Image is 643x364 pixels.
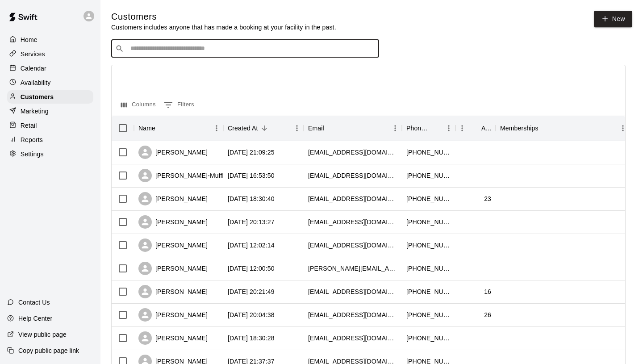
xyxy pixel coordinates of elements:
[138,285,208,298] div: [PERSON_NAME]
[228,334,275,343] div: 2025-09-01 18:30:28
[324,122,337,134] button: Sort
[138,308,208,322] div: [PERSON_NAME]
[138,238,208,252] div: [PERSON_NAME]
[406,264,451,273] div: +16123820066
[290,121,304,135] button: Menu
[308,287,397,296] div: stevebrothers2207@gmail.com
[308,194,397,203] div: hiblum32@gmail.com
[258,122,271,134] button: Sort
[539,122,551,134] button: Sort
[162,98,196,112] button: Show filters
[21,150,44,159] p: Settings
[455,116,496,141] div: Age
[7,119,93,132] a: Retail
[228,194,275,203] div: 2025-09-06 18:30:40
[406,148,451,157] div: +16127515992
[308,218,397,226] div: herr0204@gmail.com
[138,262,208,275] div: [PERSON_NAME]
[138,215,208,229] div: [PERSON_NAME]
[308,171,397,180] div: bbrit1030@gmail.com
[138,331,208,345] div: [PERSON_NAME]
[308,148,397,157] div: briadawnaustin@gmail.com
[138,169,229,182] div: [PERSON_NAME]-Muffler
[7,33,93,46] a: Home
[228,264,275,273] div: 2025-09-03 12:00:50
[7,76,93,89] a: Availability
[155,122,168,134] button: Sort
[484,310,491,319] div: 26
[616,121,630,135] button: Menu
[7,47,93,61] a: Services
[21,107,49,116] p: Marketing
[406,218,451,226] div: +16125320250
[308,334,397,343] div: maggiemhildebrand@gmail.com
[402,116,455,141] div: Phone Number
[210,121,223,135] button: Menu
[7,90,93,104] a: Customers
[111,11,336,23] h5: Customers
[21,121,37,130] p: Retail
[406,310,451,319] div: +16519687077
[228,310,275,319] div: 2025-09-02 20:04:38
[496,116,630,141] div: Memberships
[7,62,93,75] a: Calendar
[21,64,46,73] p: Calendar
[304,116,402,141] div: Email
[21,135,43,144] p: Reports
[406,116,430,141] div: Phone Number
[406,194,451,203] div: +17634528661
[7,147,93,161] a: Settings
[308,264,397,273] div: paul.m.abdo@gmail.com
[388,121,402,135] button: Menu
[138,146,208,159] div: [PERSON_NAME]
[484,287,491,296] div: 16
[134,116,223,141] div: Name
[228,171,275,180] div: 2025-09-11 16:53:50
[308,241,397,250] div: cristianencaladaa@gmail.com
[223,116,304,141] div: Created At
[21,92,54,101] p: Customers
[406,334,451,343] div: +19708465448
[406,171,451,180] div: +19492016508
[228,287,275,296] div: 2025-09-02 20:21:49
[308,116,324,141] div: Email
[18,314,52,323] p: Help Center
[138,192,208,205] div: [PERSON_NAME]
[21,35,38,44] p: Home
[455,121,469,135] button: Menu
[469,122,481,134] button: Sort
[308,310,397,319] div: bpaulson3417@gmail.com
[484,194,491,203] div: 23
[228,148,275,157] div: 2025-09-11 21:09:25
[430,122,442,134] button: Sort
[594,11,632,27] a: New
[481,116,491,141] div: Age
[7,133,93,146] a: Reports
[21,78,51,87] p: Availability
[138,116,155,141] div: Name
[111,40,379,58] div: Search customers by name or email
[119,98,158,112] button: Select columns
[111,23,336,32] p: Customers includes anyone that has made a booking at your facility in the past.
[406,241,451,250] div: +16124752233
[18,330,67,339] p: View public page
[18,298,50,307] p: Contact Us
[21,50,45,59] p: Services
[406,287,451,296] div: +16128106396
[442,121,455,135] button: Menu
[500,116,539,141] div: Memberships
[228,218,275,226] div: 2025-09-04 20:13:27
[228,116,258,141] div: Created At
[7,105,93,118] a: Marketing
[228,241,275,250] div: 2025-09-04 12:02:14
[18,346,79,355] p: Copy public page link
